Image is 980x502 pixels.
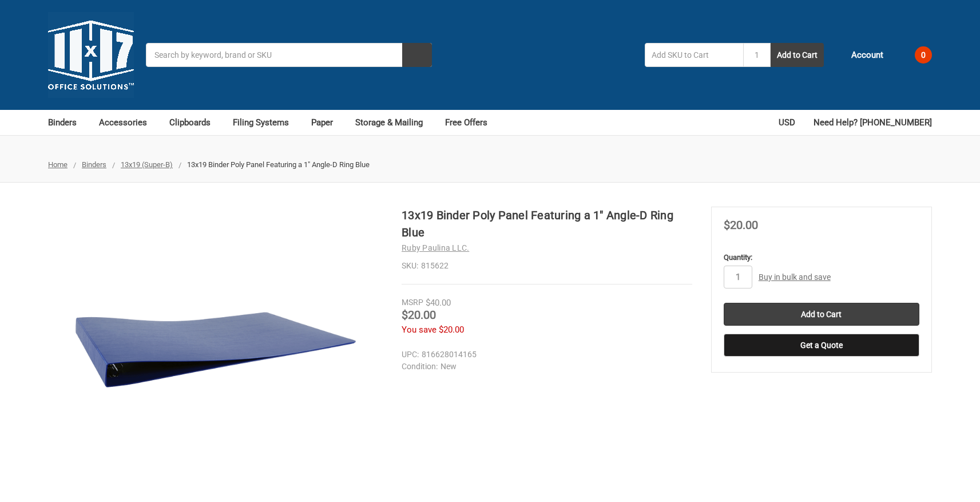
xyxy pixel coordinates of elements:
a: Ruby Paulina LLC. [402,243,469,252]
label: Quantity: [724,252,919,263]
dt: UPC: [402,349,419,361]
a: Binders [82,160,106,169]
dt: Condition: [402,361,438,373]
span: Account [851,49,883,62]
span: 13x19 Binder Poly Panel Featuring a 1" Angle-D Ring Blue [187,160,370,169]
input: Search by keyword, brand or SKU [146,43,432,67]
a: Storage & Mailing [355,110,433,135]
a: Accessories [99,110,157,135]
dd: New [402,361,687,373]
a: Buy in bulk and save [759,272,831,282]
img: 13x19 Binder Poly Panel Featuring a 1" Angle-D Ring Blue [73,207,359,493]
dt: SKU: [402,260,418,272]
span: $20.00 [439,325,464,335]
div: MSRP [402,297,423,309]
a: Need Help? [PHONE_NUMBER] [814,110,932,135]
button: Get a Quote [724,334,919,357]
button: Add to Cart [771,43,824,67]
h1: 13x19 Binder Poly Panel Featuring a 1" Angle-D Ring Blue [402,207,692,241]
dd: 815622 [402,260,692,272]
dd: 816628014165 [402,349,687,361]
a: Filing Systems [233,110,299,135]
a: Free Offers [445,110,487,135]
a: Account [836,40,883,70]
a: Binders [48,110,87,135]
a: Paper [311,110,343,135]
a: Clipboards [169,110,221,135]
span: $20.00 [724,218,758,232]
a: USD [779,110,802,135]
a: Home [48,160,68,169]
a: 0 [895,40,932,70]
input: Add to Cart [724,303,919,326]
span: $40.00 [426,298,451,308]
img: 11x17.com [48,12,134,98]
span: You save [402,325,437,335]
a: 13x19 (Super-B) [121,160,173,169]
span: 0 [915,46,932,64]
span: $20.00 [402,308,436,322]
input: Add SKU to Cart [645,43,743,67]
